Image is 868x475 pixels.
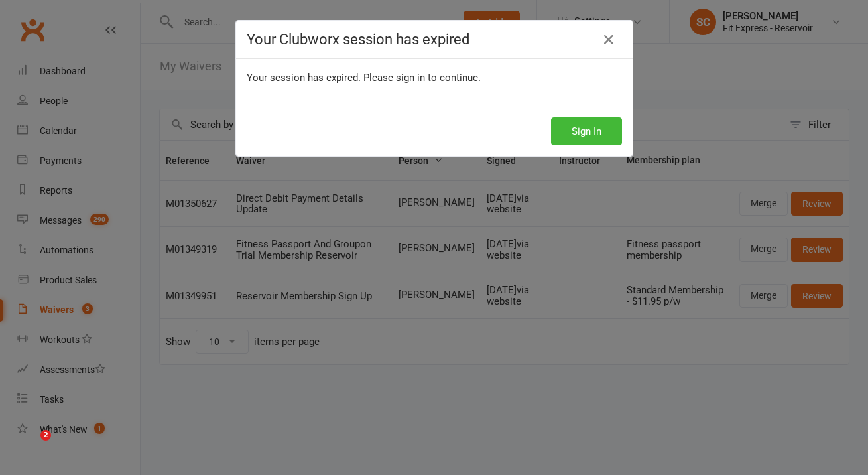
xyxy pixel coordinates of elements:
[247,31,622,48] h4: Your Clubworx session has expired
[598,29,619,50] a: Close
[13,430,45,462] iframe: Intercom live chat
[247,72,481,84] span: Your session has expired. Please sign in to continue.
[40,430,51,441] span: 2
[551,117,622,145] button: Sign In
